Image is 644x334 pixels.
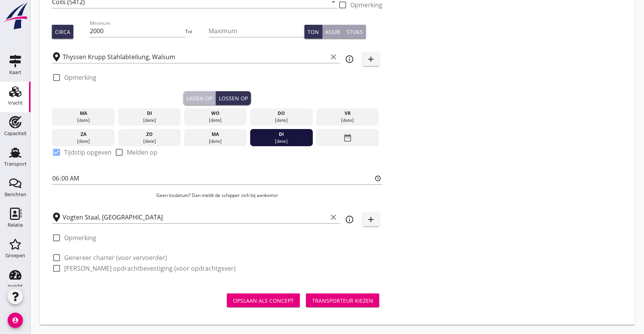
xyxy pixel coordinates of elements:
div: do [252,110,311,117]
i: date_range [343,131,352,145]
div: di [252,131,311,138]
input: Losplaats [63,211,327,223]
div: Stuks [346,28,363,36]
input: Minimum [90,25,186,37]
div: Kuub [325,28,340,36]
label: [PERSON_NAME] opdrachtbevestiging (voor opdrachtgever) [64,265,236,272]
i: account_circle [8,313,23,328]
div: Berichten [5,192,26,197]
button: Laden op [183,91,216,105]
img: logo-small.a267ee39.svg [2,2,29,30]
div: zo [120,131,179,138]
p: Geen losdatum? Dan meldt de schipper zich bij aankomst [52,192,382,199]
label: Genereer charter (voor vervoerder) [64,254,167,261]
button: Stuks [343,25,366,39]
div: Transport [4,161,27,166]
div: Tot [186,28,209,35]
div: ma [186,131,245,138]
button: Lossen op [216,91,251,105]
label: Opmerking [64,74,96,81]
button: Kuub [322,25,343,39]
div: di [120,110,179,117]
i: add [366,215,375,224]
button: Opslaan als concept [227,294,300,307]
div: Transporteur kiezen [312,297,373,305]
div: Ton [307,28,319,36]
div: Laden op [186,94,212,102]
label: Melden op [127,148,157,156]
label: Tijdstip opgeven [64,148,112,156]
div: [DATE] [54,117,113,124]
div: [DATE] [318,117,377,124]
input: Laadplaats [63,51,327,63]
div: vr [318,110,377,117]
label: Opmerking [64,234,96,242]
div: [DATE] [186,138,245,145]
div: [DATE] [252,138,311,145]
div: Capaciteit [4,131,27,136]
div: [DATE] [186,117,245,124]
i: clear [329,213,338,222]
div: ma [54,110,113,117]
i: add [366,55,375,64]
div: [DATE] [120,138,179,145]
i: clear [329,52,338,61]
div: wo [186,110,245,117]
div: [DATE] [54,138,113,145]
i: info_outline [345,55,354,64]
div: [DATE] [252,117,311,124]
div: Lossen op [219,94,248,102]
div: Circa [55,28,70,36]
div: [DATE] [120,117,179,124]
div: za [54,131,113,138]
button: Ton [304,25,322,39]
div: Relatie [8,223,23,228]
div: Inzicht [8,284,23,289]
button: Circa [52,25,73,39]
input: Maximum [209,25,304,37]
div: Opslaan als concept [233,297,294,305]
div: Kaart [9,70,21,75]
button: Transporteur kiezen [306,294,379,307]
div: Vracht [8,100,23,105]
i: info_outline [345,215,354,224]
label: Opmerking [350,1,382,9]
div: Groepen [5,253,25,258]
